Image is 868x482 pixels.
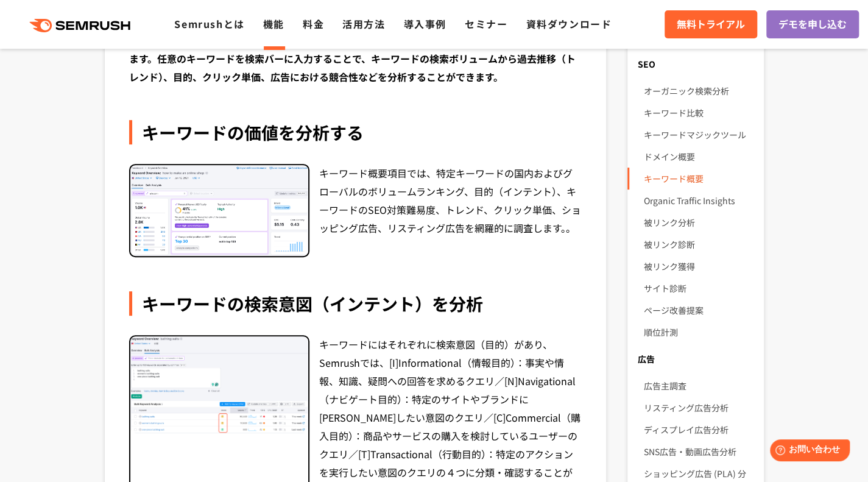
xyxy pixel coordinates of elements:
a: オーガニック検索分析 [643,80,753,102]
a: キーワード概要 [643,168,753,190]
a: セミナー [465,16,507,31]
a: 機能 [263,16,284,31]
a: 資料ダウンロード [526,16,612,31]
a: Semrushとは [174,16,244,31]
a: 被リンク診断 [643,233,753,255]
div: 広告 [627,348,763,370]
div: キーワードの検索意図（インテント）を分析 [129,291,582,316]
iframe: Help widget launcher [760,434,855,469]
a: キーワード比較 [643,102,753,124]
a: ディスプレイ広告分析 [643,419,753,441]
span: 無料トライアル [677,16,745,32]
a: 導入事例 [404,16,446,31]
a: サイト診断 [643,277,753,299]
img: キーワードの検索意図（インテント）を分析 [130,336,308,434]
img: キーワードの価値を分析する [130,165,308,256]
a: 料金 [303,16,324,31]
a: 順位計測 [643,321,753,343]
a: デモを申し込む [766,10,859,38]
span: デモを申し込む [778,16,847,32]
a: Organic Traffic Insights [643,190,753,211]
a: SNS広告・動画広告分析 [643,441,753,463]
div: SEO [627,53,763,75]
div: キーワード概要では、キーワードの主要な指標を確認し、今後ターゲットになりうるかの分析に役立ちます。任意のキーワードを検索バーに入力することで、キーワードの検索ボリュームから過去推移（トレンド）、... [129,31,582,86]
div: キーワード概要項目では、特定キーワードの国内およびグローバルのボリュームランキング、目的（インテント）、キーワードのSEO対策難易度、トレンド、クリック単価、ショッピング広告、リスティング広告を... [319,164,582,257]
a: 広告主調査 [643,375,753,397]
a: 被リンク分析 [643,211,753,233]
a: ページ改善提案 [643,299,753,321]
a: キーワードマジックツール [643,124,753,146]
a: リスティング広告分析 [643,397,753,419]
a: ドメイン概要 [643,146,753,168]
a: 無料トライアル [665,10,757,38]
a: 活用方法 [342,16,385,31]
div: キーワードの価値を分析する [129,120,582,144]
a: 被リンク獲得 [643,255,753,277]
